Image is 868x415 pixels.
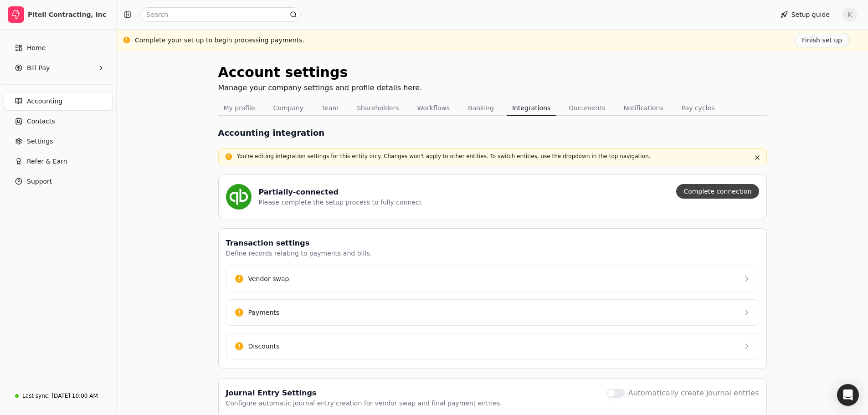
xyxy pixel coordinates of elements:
[27,137,53,146] span: Settings
[27,157,67,166] span: Refer & Earn
[316,101,344,115] button: Team
[4,39,113,57] a: Home
[4,172,113,190] button: Support
[837,384,859,406] div: Open Intercom Messenger
[218,62,422,82] div: Account settings
[237,152,748,160] p: You're editing integration settings for this entity only. Changes won't apply to other entities. ...
[28,10,108,19] div: Pitell Contracting, Inc
[773,7,837,22] button: Setup guide
[226,249,372,258] div: Define records relating to payments and bills.
[4,388,113,404] a: Last sync:[DATE] 10:00 AM
[248,274,289,284] div: Vendor swap
[462,101,499,115] button: Banking
[259,187,422,198] div: Partially-connected
[27,97,62,106] span: Accounting
[676,101,720,115] button: Pay cycles
[135,36,304,45] div: Complete your set up to begin processing payments.
[411,101,455,115] button: Workflows
[218,101,767,116] nav: Tabs
[27,43,46,53] span: Home
[218,127,325,139] h1: Accounting integration
[248,342,280,351] div: Discounts
[606,389,625,398] button: Automatically create journal entries
[794,33,850,47] button: Finish set up
[226,388,502,399] div: Journal Entry Settings
[248,308,280,318] div: Payments
[4,152,113,170] button: Refer & Earn
[618,101,669,115] button: Notifications
[507,101,556,115] button: Integrations
[842,7,857,22] button: K
[226,299,759,326] button: Payments
[563,101,611,115] button: Documents
[4,92,113,110] a: Accounting
[226,238,372,249] div: Transaction settings
[4,132,113,150] a: Settings
[351,101,404,115] button: Shareholders
[218,82,422,93] div: Manage your company settings and profile details here.
[22,392,50,400] div: Last sync:
[51,392,98,400] div: [DATE] 10:00 AM
[226,399,502,408] div: Configure automatic journal entry creation for vendor swap and final payment entries.
[259,198,422,207] div: Please complete the setup process to fully connect
[218,101,261,115] button: My profile
[27,63,50,73] span: Bill Pay
[628,388,759,399] label: Automatically create journal entries
[226,333,759,359] button: Discounts
[140,7,301,22] input: Search
[268,101,309,115] button: Company
[4,59,113,77] button: Bill Pay
[27,117,55,126] span: Contacts
[676,184,759,199] button: Complete connection
[4,112,113,130] a: Contacts
[27,177,52,186] span: Support
[226,266,759,292] button: Vendor swap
